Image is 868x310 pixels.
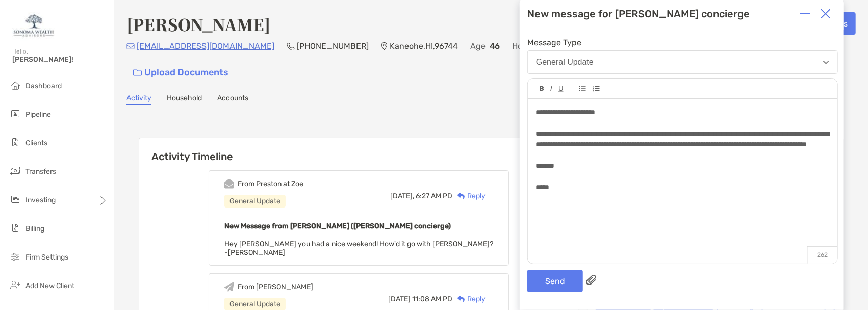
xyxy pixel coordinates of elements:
[126,94,151,105] a: Activity
[807,246,837,264] p: 262
[238,179,303,188] div: From Preston at Zoe
[139,138,578,163] h6: Activity Timeline
[297,40,369,53] p: [PHONE_NUMBER]
[823,61,829,64] img: Open dropdown arrow
[586,275,596,285] img: paperclip attachments
[9,136,21,148] img: clients icon
[550,86,552,91] img: Editor control icon
[592,86,600,92] img: Editor control icon
[217,94,248,105] a: Accounts
[126,62,235,84] a: Upload Documents
[167,94,202,105] a: Household
[12,55,108,64] span: [PERSON_NAME]!
[25,82,62,90] span: Dashboard
[25,196,56,204] span: Investing
[457,296,465,302] img: Reply icon
[452,294,486,304] div: Reply
[390,192,414,200] span: [DATE],
[9,108,21,120] img: pipeline icon
[126,12,270,36] h4: [PERSON_NAME]
[224,195,286,208] div: General Update
[238,282,313,291] div: From [PERSON_NAME]
[224,222,451,230] b: New Message from [PERSON_NAME] ([PERSON_NAME] concierge)
[25,281,74,290] span: Add New Client
[25,167,56,176] span: Transfers
[490,40,500,53] p: 46
[457,193,465,199] img: Reply icon
[25,224,44,233] span: Billing
[579,86,586,91] img: Editor control icon
[527,38,838,47] span: Message Type
[25,110,51,119] span: Pipeline
[800,9,810,19] img: Expand or collapse
[9,279,21,291] img: add_new_client icon
[527,50,838,74] button: General Update
[9,222,21,234] img: billing icon
[388,295,411,303] span: [DATE]
[9,250,21,263] img: firm-settings icon
[224,179,234,189] img: Event icon
[381,42,388,50] img: Location Icon
[25,139,47,147] span: Clients
[287,42,295,50] img: Phone Icon
[224,240,493,257] span: Hey [PERSON_NAME] you had a nice weekend! How'd it go with [PERSON_NAME]? -[PERSON_NAME]
[9,79,21,91] img: dashboard icon
[540,86,544,91] img: Editor control icon
[12,4,56,41] img: Zoe Logo
[133,69,142,76] img: button icon
[9,165,21,177] img: transfers icon
[224,282,234,292] img: Event icon
[452,191,486,201] div: Reply
[512,40,583,53] p: Household Income
[126,43,135,49] img: Email Icon
[9,193,21,205] img: investing icon
[558,86,564,92] img: Editor control icon
[470,40,486,53] p: Age
[536,58,594,67] div: General Update
[416,192,452,200] span: 6:27 AM PD
[821,9,831,19] img: Close
[527,270,583,292] button: Send
[527,8,750,20] div: New message for [PERSON_NAME] concierge
[390,40,458,53] p: Kaneohe , HI , 96744
[137,40,274,53] p: [EMAIL_ADDRESS][DOMAIN_NAME]
[25,253,68,262] span: Firm Settings
[412,295,452,303] span: 11:08 AM PD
